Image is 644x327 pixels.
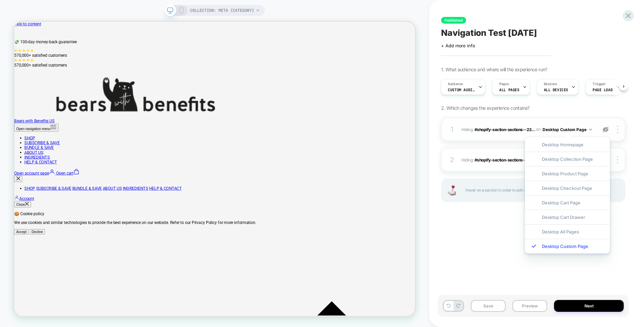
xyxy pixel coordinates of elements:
[525,195,610,210] div: Desktop Cart Page
[3,242,14,247] span: Close
[445,185,459,196] img: Joystick
[525,224,610,239] div: Desktop All Pages
[525,166,610,181] div: Desktop Product Page
[525,210,610,224] div: Desktop Cart Drawer
[14,178,47,184] a: INGREDIENTS
[441,17,466,24] span: Published
[21,277,41,284] button: Decline
[525,152,610,166] div: Desktop Collection Page
[54,199,87,205] a: Open cart
[532,244,536,248] img: blue checkmark
[448,87,475,92] span: Custom Audience
[14,219,28,226] a: SHOP
[461,125,593,134] span: Hiding :
[29,219,76,226] a: SUBSCRIBE & SAVE
[441,43,475,48] span: + Add more info
[14,165,53,171] a: BUNDLE & SAVE
[461,156,593,164] span: Hiding :
[499,82,509,86] span: Pages
[14,158,61,165] a: SUBSCRIBE & SAVE
[475,127,535,132] span: #shopify-section-sections--23...
[593,87,613,92] span: Page Load
[441,105,529,111] span: 2. Which changes the experience contains?
[617,156,618,163] img: close
[14,171,39,178] a: ABOUT US
[603,127,608,132] img: eye
[448,82,463,86] span: Audience
[543,125,592,134] button: Desktop Custom Page
[3,141,48,146] span: Open navigation menu
[448,123,455,135] div: 1
[180,219,223,226] a: HELP & CONTACT
[77,219,117,226] a: BUNDLE & SAVE
[617,126,618,133] img: close
[465,185,618,196] span: Hover on a section in order to edit or
[441,67,547,72] span: 1. What audience and where will the experience run?
[190,5,254,16] span: COLLECTION: Meta (Category)
[525,137,610,152] div: Desktop Homepage
[544,82,557,86] span: Devices
[525,239,610,253] div: Desktop Custom Page
[512,300,547,312] button: Preview
[471,300,506,312] button: Save
[589,129,592,130] img: down arrow
[536,126,540,133] span: on
[441,28,537,38] span: Navigation Test [DATE]
[593,82,606,86] span: Trigger
[118,219,143,226] a: ABOUT US
[525,181,610,195] div: Desktop Checkout Page
[448,154,455,166] div: 2
[499,87,519,92] span: ALL PAGES
[145,219,179,226] a: INGREDIENTS
[544,87,568,92] span: ALL DEVICES
[56,199,79,205] span: Open cart
[554,300,624,312] button: Next
[14,184,57,191] a: HELP & CONTACT
[14,152,28,158] a: SHOP
[475,157,535,162] span: #shopify-section-sections--23...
